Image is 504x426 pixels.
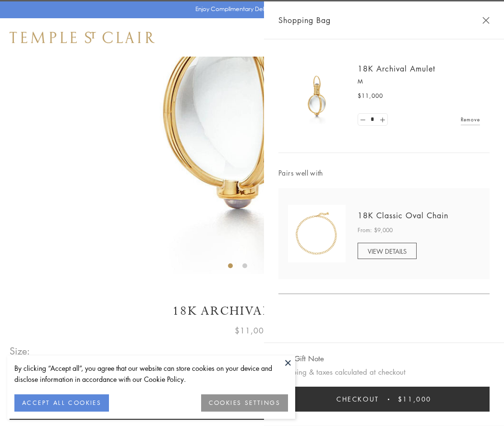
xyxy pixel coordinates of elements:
[201,394,288,412] button: COOKIES SETTINGS
[10,343,31,359] span: Size:
[398,394,432,404] span: $11,000
[278,366,490,378] p: Shipping & taxes calculated at checkout
[358,243,417,259] a: VIEW DETAILS
[278,353,324,365] button: Add Gift Note
[10,32,155,43] img: Temple St. Clair
[278,167,490,178] span: Pairs well with
[288,67,346,125] img: 18K Archival Amulet
[368,247,407,256] span: VIEW DETAILS
[288,205,346,262] img: N88865-OV18
[358,210,448,221] a: 18K Classic Oval Chain
[278,14,331,26] span: Shopping Bag
[10,303,494,319] h1: 18K Archival Amulet
[14,363,288,385] div: By clicking “Accept all”, you agree that our website can store cookies on your device and disclos...
[14,394,109,412] button: ACCEPT ALL COOKIES
[461,114,480,125] a: Remove
[358,77,480,86] p: M
[358,63,435,74] a: 18K Archival Amulet
[377,114,387,126] a: Set quantity to 2
[278,387,490,412] button: Checkout $11,000
[195,4,304,14] p: Enjoy Complimentary Delivery & Returns
[358,225,393,235] span: From: $9,000
[358,114,368,126] a: Set quantity to 0
[482,17,490,24] button: Close Shopping Bag
[235,324,269,337] span: $11,000
[358,91,383,101] span: $11,000
[336,394,379,404] span: Checkout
